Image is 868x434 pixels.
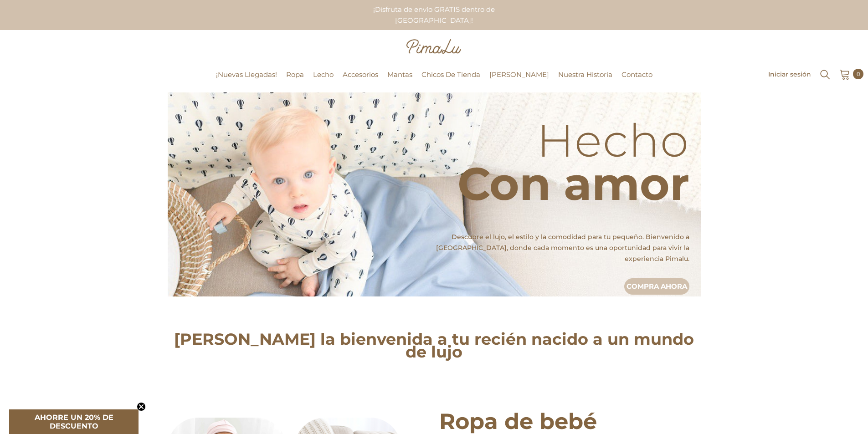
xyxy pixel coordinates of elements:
font: [PERSON_NAME] la bienvenida a tu recién nacido a un mundo de lujo [174,329,694,362]
button: Primer avance [137,402,146,411]
a: Ropa [282,69,308,92]
font: Chicos de tienda [421,70,480,79]
font: ¡Disfruta de envío GRATIS dentro de [GEOGRAPHIC_DATA]! [373,5,495,25]
a: Lecho [308,69,338,92]
font: Descubre el lujo, el estilo y la comodidad para tu pequeño. Bienvenido a [GEOGRAPHIC_DATA], donde... [436,233,689,263]
img: Pimalu [406,39,461,54]
font: Accesorios [343,70,378,79]
font: Compra ahora [627,282,687,291]
font: Lecho [313,70,334,79]
font: Iniciar sesión [768,71,811,79]
a: Pimalu [5,71,33,78]
a: Contacto [617,69,657,92]
a: Mantas [383,69,417,92]
font: Contacto [621,70,652,79]
font: ¡Nuevas llegadas! [216,70,277,79]
font: Mantas [387,70,412,79]
a: Accesorios [338,69,383,92]
div: AHORRE UN 20% DE DESCUENTOPrimer avance [9,409,139,434]
font: Ropa [286,70,304,79]
font: Nuestra historia [558,70,612,79]
a: ¡Nuevas llegadas! [211,69,282,92]
font: 0 [857,69,860,79]
a: Iniciar sesión [768,70,811,77]
a: Chicos de tienda [417,69,485,92]
a: [PERSON_NAME] [485,69,554,92]
font: Pimalu [5,71,33,80]
font: [PERSON_NAME] [489,70,549,79]
a: Nuestra historia [554,69,617,92]
summary: Buscar [819,68,831,81]
font: Con amor [457,156,689,211]
a: Compra ahora [624,278,689,295]
font: Hecho [537,112,689,168]
font: AHORRE UN 20% DE DESCUENTO [35,413,113,430]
